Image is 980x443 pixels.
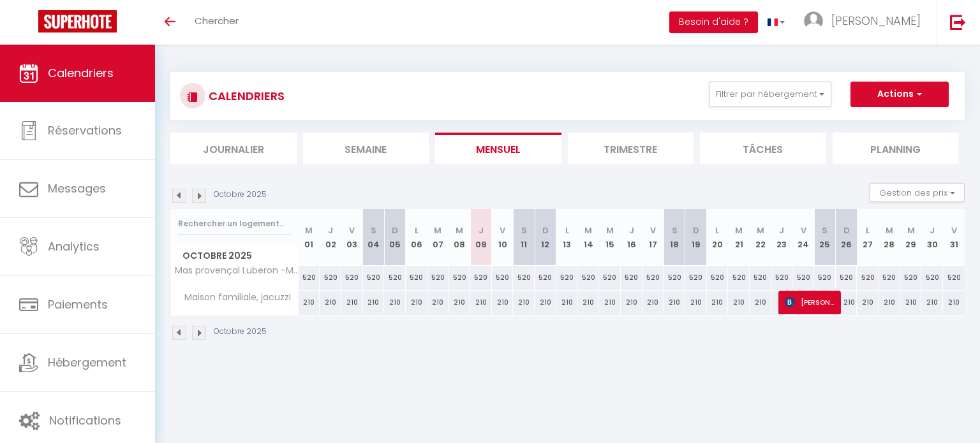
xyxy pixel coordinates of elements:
[470,266,492,289] div: 520
[48,122,122,138] span: Réservations
[792,209,814,266] th: 24
[49,412,121,428] span: Notifications
[173,291,294,305] span: Maison familiale, jacuzzi
[693,224,699,236] abbr: D
[427,291,449,314] div: 210
[170,133,297,164] li: Journalier
[771,266,793,289] div: 520
[943,266,965,289] div: 520
[943,209,965,266] th: 31
[470,291,492,314] div: 210
[779,224,784,236] abbr: J
[750,266,771,289] div: 520
[349,224,355,236] abbr: V
[921,291,943,314] div: 210
[836,266,857,289] div: 520
[921,209,943,266] th: 30
[685,266,707,289] div: 520
[492,291,514,314] div: 210
[879,266,900,289] div: 520
[363,291,385,314] div: 210
[341,266,363,289] div: 520
[900,266,922,289] div: 520
[513,209,535,266] th: 11
[664,291,685,314] div: 210
[434,224,442,236] abbr: M
[804,11,823,31] img: ...
[556,266,578,289] div: 520
[907,224,915,236] abbr: M
[535,209,556,266] th: 12
[384,209,406,266] th: 05
[449,291,470,314] div: 210
[930,224,935,236] abbr: J
[535,266,556,289] div: 520
[685,291,707,314] div: 210
[48,354,126,370] span: Hébergement
[728,266,750,289] div: 520
[363,266,385,289] div: 520
[577,291,599,314] div: 210
[299,266,320,289] div: 520
[214,326,267,338] p: Octobre 2025
[341,291,363,314] div: 210
[171,247,298,265] span: Octobre 2025
[195,14,239,27] span: Chercher
[535,291,556,314] div: 210
[303,133,429,164] li: Semaine
[822,224,828,236] abbr: S
[299,209,320,266] th: 01
[664,266,685,289] div: 520
[435,133,561,164] li: Mensuel
[415,224,419,236] abbr: L
[750,291,771,314] div: 210
[341,209,363,266] th: 03
[320,266,341,289] div: 520
[173,266,301,275] span: Mas provençal Luberon -Mas du chemin blanc
[470,209,492,266] th: 09
[700,133,826,164] li: Tâches
[950,14,966,30] img: logout
[757,224,764,236] abbr: M
[479,224,484,236] abbr: J
[565,224,569,236] abbr: L
[921,266,943,289] div: 520
[771,209,793,266] th: 23
[48,296,108,312] span: Paiements
[836,291,857,314] div: 210
[664,209,685,266] th: 18
[449,209,470,266] th: 08
[363,209,385,266] th: 04
[857,266,879,289] div: 520
[951,224,957,236] abbr: V
[599,266,621,289] div: 520
[879,209,900,266] th: 28
[492,266,514,289] div: 520
[205,82,285,110] h3: CALENDRIERS
[577,266,599,289] div: 520
[792,266,814,289] div: 520
[320,291,341,314] div: 210
[650,224,656,236] abbr: V
[785,290,835,314] span: [PERSON_NAME]
[814,209,836,266] th: 25
[886,224,893,236] abbr: M
[38,10,117,33] img: Super Booking
[707,291,729,314] div: 210
[642,209,664,266] th: 17
[943,291,965,314] div: 210
[48,180,106,196] span: Messages
[556,209,578,266] th: 13
[305,224,313,236] abbr: M
[513,291,535,314] div: 210
[456,224,463,236] abbr: M
[707,266,729,289] div: 520
[320,209,341,266] th: 02
[513,266,535,289] div: 520
[542,224,549,236] abbr: D
[621,266,642,289] div: 520
[866,224,870,236] abbr: L
[728,209,750,266] th: 21
[500,224,505,236] abbr: V
[371,224,376,236] abbr: S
